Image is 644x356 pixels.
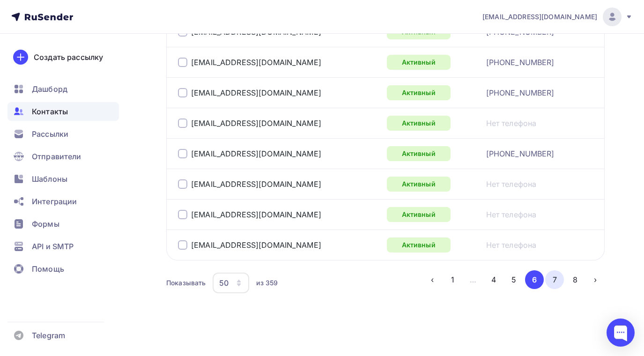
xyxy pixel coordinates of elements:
span: Рассылки [32,128,68,140]
a: [EMAIL_ADDRESS][DOMAIN_NAME] [191,210,321,219]
span: [EMAIL_ADDRESS][DOMAIN_NAME] [482,12,597,22]
span: Шаблоны [32,173,67,185]
a: Нет телефона [486,239,537,251]
div: из 359 [256,278,278,288]
button: Go to page 1 [444,270,462,289]
div: Активный [387,116,451,131]
span: API и SMTP [32,241,74,252]
a: [EMAIL_ADDRESS][DOMAIN_NAME] [191,149,321,158]
div: Активный [387,207,451,222]
a: [EMAIL_ADDRESS][DOMAIN_NAME] [482,7,633,26]
div: Активный [387,55,451,70]
a: [EMAIL_ADDRESS][DOMAIN_NAME] [191,88,321,97]
a: Контакты [7,102,119,121]
a: [PHONE_NUMBER] [486,57,555,68]
a: Нет телефона [486,178,537,190]
a: [PHONE_NUMBER] [486,148,555,159]
span: Интеграции [32,196,77,207]
button: 50 [212,272,250,294]
a: Дашборд [7,80,119,98]
div: Активный [387,177,451,192]
span: Отправители [32,151,81,162]
span: Помощь [32,263,64,274]
button: Go to next page [586,270,605,289]
span: Telegram [32,330,65,341]
a: Отправители [7,147,119,166]
div: Создать рассылку [34,52,103,63]
a: [PHONE_NUMBER] [486,87,555,98]
a: Рассылки [7,125,119,143]
a: Шаблоны [7,170,119,188]
button: Go to page 6 [525,270,544,289]
span: Дашборд [32,83,67,95]
a: Нет телефона [486,209,537,220]
a: [EMAIL_ADDRESS][DOMAIN_NAME] [191,119,321,128]
span: Контакты [32,106,68,117]
div: Активный [387,146,451,161]
div: Показывать [166,278,206,288]
a: [EMAIL_ADDRESS][DOMAIN_NAME] [191,179,321,189]
button: Go to page 7 [545,270,564,289]
button: Go to page 4 [484,270,503,289]
button: Go to page 8 [566,270,585,289]
div: Активный [387,237,451,252]
ul: Pagination [423,270,605,289]
a: [EMAIL_ADDRESS][DOMAIN_NAME] [191,240,321,250]
a: [EMAIL_ADDRESS][DOMAIN_NAME] [191,58,321,67]
div: 50 [219,277,229,289]
button: Go to previous page [423,270,442,289]
button: Go to page 5 [504,270,523,289]
span: Формы [32,218,59,230]
a: Формы [7,215,119,233]
div: Активный [387,85,451,100]
a: Нет телефона [486,118,537,129]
